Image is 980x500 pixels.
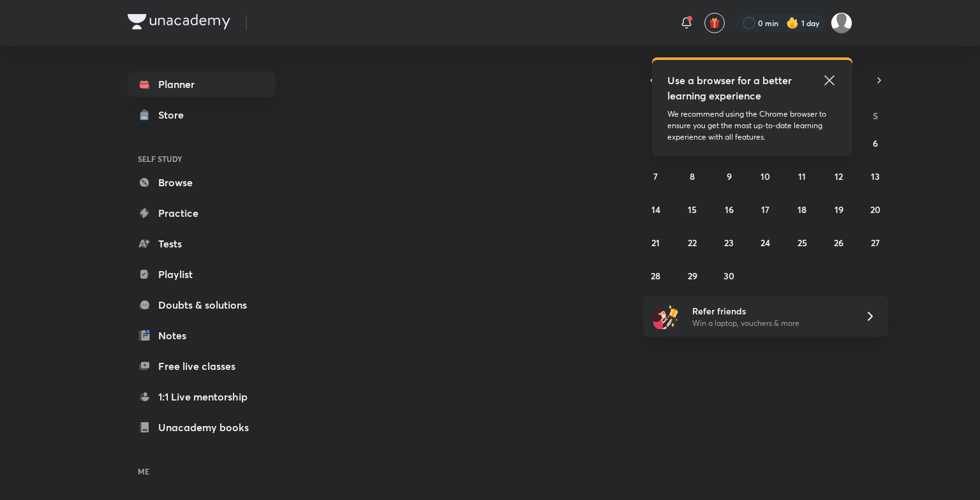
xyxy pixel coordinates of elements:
[690,170,695,182] abbr: September 8, 2025
[128,231,276,256] a: Tests
[651,237,660,249] abbr: September 21, 2025
[798,203,806,216] abbr: September 18, 2025
[792,232,812,253] button: September 25, 2025
[128,170,276,195] a: Browse
[667,73,794,103] h5: Use a browser for a better learning experience
[709,17,720,29] img: avatar
[667,108,837,143] p: We recommend using the Chrome browser to ensure you get the most up-to-date learning experience w...
[704,13,725,33] button: avatar
[128,323,276,348] a: Notes
[688,237,697,249] abbr: September 22, 2025
[831,12,852,34] img: Harshu
[727,170,732,182] abbr: September 9, 2025
[865,199,886,219] button: September 20, 2025
[755,166,776,186] button: September 10, 2025
[798,237,807,249] abbr: September 25, 2025
[128,292,276,318] a: Doubts & solutions
[871,170,880,182] abbr: September 13, 2025
[761,170,770,182] abbr: September 10, 2025
[755,199,776,219] button: September 17, 2025
[829,166,849,186] button: September 12, 2025
[870,203,880,216] abbr: September 20, 2025
[128,102,276,128] a: Store
[128,415,276,440] a: Unacademy books
[786,17,799,29] img: streak
[128,384,276,409] a: 1:1 Live mentorship
[682,166,702,186] button: September 8, 2025
[835,203,843,216] abbr: September 19, 2025
[646,232,666,253] button: September 21, 2025
[682,232,702,253] button: September 22, 2025
[871,237,880,249] abbr: September 27, 2025
[688,203,697,216] abbr: September 15, 2025
[865,133,886,153] button: September 6, 2025
[873,110,878,122] abbr: Saturday
[761,203,769,216] abbr: September 17, 2025
[719,232,739,253] button: September 23, 2025
[724,270,734,282] abbr: September 30, 2025
[688,270,697,282] abbr: September 29, 2025
[873,137,878,149] abbr: September 6, 2025
[829,199,849,219] button: September 19, 2025
[829,232,849,253] button: September 26, 2025
[682,199,702,219] button: September 15, 2025
[798,170,806,182] abbr: September 11, 2025
[865,166,886,186] button: September 13, 2025
[128,353,276,379] a: Free live classes
[653,170,658,182] abbr: September 7, 2025
[128,460,276,482] h6: ME
[651,203,660,216] abbr: September 14, 2025
[834,237,843,249] abbr: September 26, 2025
[128,14,230,33] a: Company Logo
[719,199,739,219] button: September 16, 2025
[158,107,191,122] div: Store
[646,199,666,219] button: September 14, 2025
[755,232,776,253] button: September 24, 2025
[692,304,849,318] h6: Refer friends
[724,237,734,249] abbr: September 23, 2025
[128,14,230,29] img: Company Logo
[646,265,666,286] button: September 28, 2025
[682,265,702,286] button: September 29, 2025
[646,166,666,186] button: September 7, 2025
[128,200,276,226] a: Practice
[725,203,734,216] abbr: September 16, 2025
[128,148,276,170] h6: SELF STUDY
[653,304,679,329] img: referral
[719,265,739,286] button: September 30, 2025
[835,170,843,182] abbr: September 12, 2025
[761,237,770,249] abbr: September 24, 2025
[692,318,849,329] p: Win a laptop, vouchers & more
[865,232,886,253] button: September 27, 2025
[128,71,276,97] a: Planner
[651,270,660,282] abbr: September 28, 2025
[792,166,812,186] button: September 11, 2025
[792,199,812,219] button: September 18, 2025
[128,261,276,287] a: Playlist
[719,166,739,186] button: September 9, 2025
